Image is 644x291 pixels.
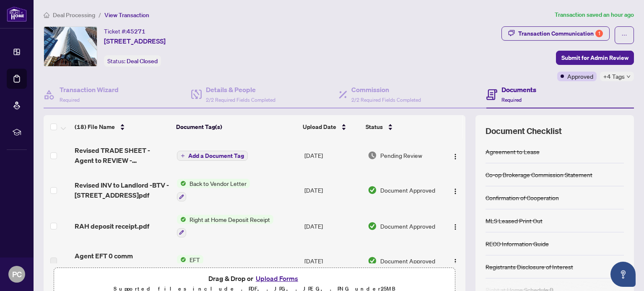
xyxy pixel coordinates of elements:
[351,97,421,103] span: 2/2 Required Fields Completed
[75,251,170,271] span: Agent EFT 0 comm 2511111.pdf
[368,185,377,195] img: Document Status
[303,122,336,131] span: Upload Date
[188,153,244,159] span: Add a Document Tag
[75,145,170,165] span: Revised TRADE SHEET - Agent to REVIEW - [STREET_ADDRESS]pdf
[12,268,22,280] span: PC
[501,26,610,41] button: Transaction Communication1
[449,183,462,197] button: Logo
[104,11,149,19] span: View Transaction
[555,10,634,20] article: Transaction saved an hour ago
[206,97,275,103] span: 2/2 Required Fields Completed
[301,172,364,208] td: [DATE]
[75,180,170,200] span: Revised INV to Landlord -BTV - [STREET_ADDRESS]pdf
[368,221,377,231] img: Document Status
[561,51,628,64] span: Submit for Admin Review
[452,153,459,160] img: Logo
[104,26,145,36] div: Ticket #:
[449,219,462,233] button: Logo
[206,85,275,95] h4: Details & People
[501,85,536,95] h4: Documents
[104,55,161,67] div: Status:
[556,51,634,65] button: Submit for Admin Review
[177,151,248,161] button: Add a Document Tag
[181,154,185,158] span: plus
[127,28,145,35] span: 45271
[60,85,119,95] h4: Transaction Wizard
[621,32,627,38] span: ellipsis
[501,97,522,103] span: Required
[186,179,250,188] span: Back to Vendor Letter
[177,150,248,161] button: Add a Document Tag
[173,115,300,139] th: Document Tag(s)
[299,115,362,139] th: Upload Date
[380,185,435,195] span: Document Approved
[603,72,625,81] span: +4 Tags
[60,97,80,103] span: Required
[177,179,186,188] img: Status Icon
[486,170,592,179] div: Co-op Brokerage Commission Statement
[127,57,158,65] span: Deal Closed
[486,147,540,156] div: Agreement to Lease
[177,255,186,264] img: Status Icon
[368,256,377,265] img: Document Status
[104,36,166,46] span: [STREET_ADDRESS]
[452,258,459,265] img: Logo
[208,273,301,284] span: Drag & Drop or
[186,255,203,264] span: EFT
[44,12,49,18] span: home
[380,221,435,231] span: Document Approved
[518,27,603,40] div: Transaction Communication
[486,125,562,137] span: Document Checklist
[486,193,559,202] div: Confirmation of Cooperation
[301,244,364,278] td: [DATE]
[44,27,97,66] img: IMG-C12280818_1.jpg
[362,115,441,139] th: Status
[301,208,364,244] td: [DATE]
[452,188,459,195] img: Logo
[351,85,421,95] h4: Commission
[449,254,462,268] button: Logo
[53,11,95,19] span: Deal Processing
[380,151,422,160] span: Pending Review
[380,256,435,265] span: Document Approved
[71,115,173,139] th: (18) File Name
[368,151,377,160] img: Document Status
[177,215,186,224] img: Status Icon
[177,215,273,237] button: Status IconRight at Home Deposit Receipt
[177,255,203,264] button: Status IconEFT
[186,215,273,224] span: Right at Home Deposit Receipt
[366,122,383,131] span: Status
[99,10,101,20] li: /
[626,75,631,79] span: down
[486,216,543,225] div: MLS Leased Print Out
[75,221,149,231] span: RAH deposit receipt.pdf
[75,122,115,131] span: (18) File Name
[595,30,603,37] div: 1
[449,149,462,162] button: Logo
[610,262,636,287] button: Open asap
[486,239,549,248] div: RECO Information Guide
[177,179,250,201] button: Status IconBack to Vendor Letter
[567,72,593,81] span: Approved
[7,6,27,22] img: logo
[486,262,573,271] div: Registrants Disclosure of Interest
[452,224,459,230] img: Logo
[301,139,364,172] td: [DATE]
[253,273,301,284] button: Upload Forms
